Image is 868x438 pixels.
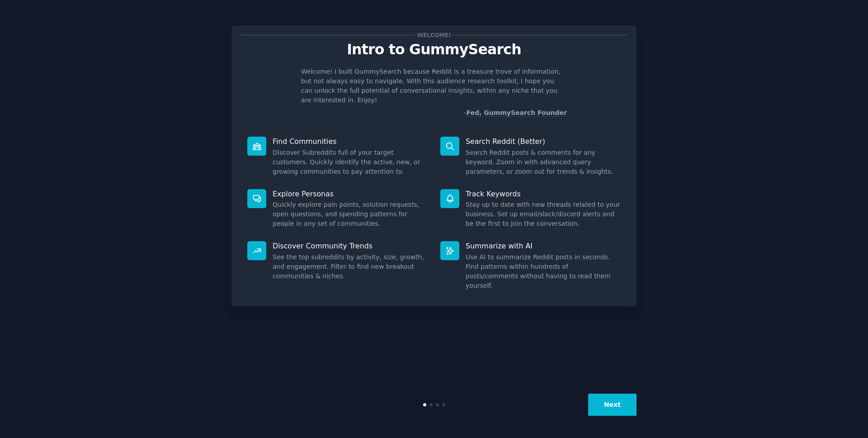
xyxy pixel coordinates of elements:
p: Search Reddit (Better) [466,137,621,146]
div: - [464,108,567,118]
span: Welcome! [415,30,453,40]
p: Intro to GummySearch [241,42,627,57]
dd: See the top subreddits by activity, size, growth, and engagement. Filter to find new breakout com... [273,252,428,281]
dd: Stay up to date with new threads related to your business. Set up email/slack/discord alerts and ... [466,200,621,229]
dd: Use AI to summarize Reddit posts in seconds. Find patterns within hundreds of posts/comments with... [466,252,621,290]
button: Next [588,394,637,416]
p: Discover Community Trends [273,241,428,251]
p: Find Communities [273,137,428,146]
p: Explore Personas [273,189,428,199]
dd: Search Reddit posts & comments for any keyword. Zoom in with advanced query parameters, or zoom o... [466,148,621,176]
p: Summarize with AI [466,241,621,251]
p: Welcome! I built GummySearch because Reddit is a treasure trove of information, but not always ea... [301,67,567,105]
dd: Discover Subreddits full of your target customers. Quickly identify the active, new, or growing c... [273,148,428,176]
a: Fed, GummySearch Founder [466,109,567,117]
dd: Quickly explore pain points, solution requests, open questions, and spending patterns for people ... [273,200,428,229]
p: Track Keywords [466,189,621,199]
